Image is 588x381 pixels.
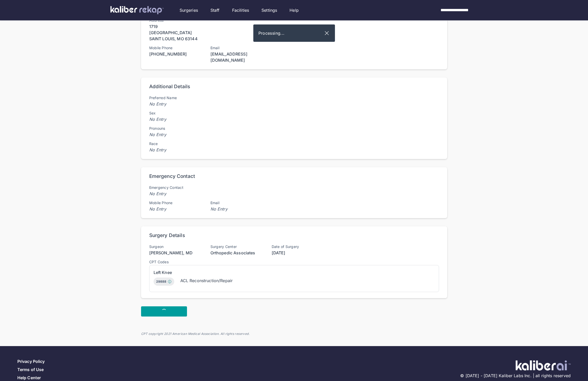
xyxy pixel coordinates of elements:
[149,126,200,130] div: Pronouns
[210,250,261,256] div: Orthopedic Associates
[17,367,44,372] a: Terms of Use
[149,201,200,205] div: Mobile Phone
[180,278,233,284] div: ACL Reconstruction/Repair
[17,359,45,364] a: Privacy Policy
[149,206,200,212] span: No Entry
[149,250,200,256] div: [PERSON_NAME], MD
[258,30,324,36] span: Processing...
[232,7,249,13] a: Facilities
[149,147,200,153] span: No Entry
[272,245,323,249] div: Date of Surgery
[141,332,447,336] div: CPT copyright 2021 American Medical Association. All rights reserved.
[168,280,172,284] img: Info.77c6ff0b.svg
[272,250,323,256] div: [DATE]
[154,278,174,286] div: 29888
[516,360,571,371] img: ATj1MI71T5jDAAAAAElFTkSuQmCC
[149,84,190,90] div: Additional Details
[210,245,261,249] div: Surgery Center
[149,46,200,50] div: Mobile Phone
[149,23,200,42] div: 1719 [GEOGRAPHIC_DATA] SAINT LOUIS , MO 63144
[261,7,277,13] a: Settings
[210,201,261,205] div: Email
[149,101,200,107] span: No Entry
[149,245,200,249] div: Surgeon
[149,111,200,115] div: Sex
[149,260,439,264] div: CPT Codes
[210,206,261,212] span: No Entry
[210,7,220,13] a: Staff
[460,373,571,379] span: © [DATE] - [DATE] Kaliber Labs Inc. | all rights reserved
[290,7,299,13] a: Help
[180,7,198,13] a: Surgeries
[17,375,41,380] a: Help Center
[110,6,164,14] img: kaliber labs logo
[149,132,200,138] span: No Entry
[210,46,261,50] div: Email
[149,51,200,57] div: [PHONE_NUMBER]
[149,186,200,190] div: Emergency Contact
[210,51,261,63] div: [EMAIL_ADDRESS][DOMAIN_NAME]
[149,191,200,197] span: No Entry
[149,173,195,179] div: Emergency Contact
[154,269,435,275] div: Left Knee
[149,232,185,239] div: Surgery Details
[149,116,200,122] span: No Entry
[149,96,200,100] div: Preferred Name
[149,142,200,146] div: Race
